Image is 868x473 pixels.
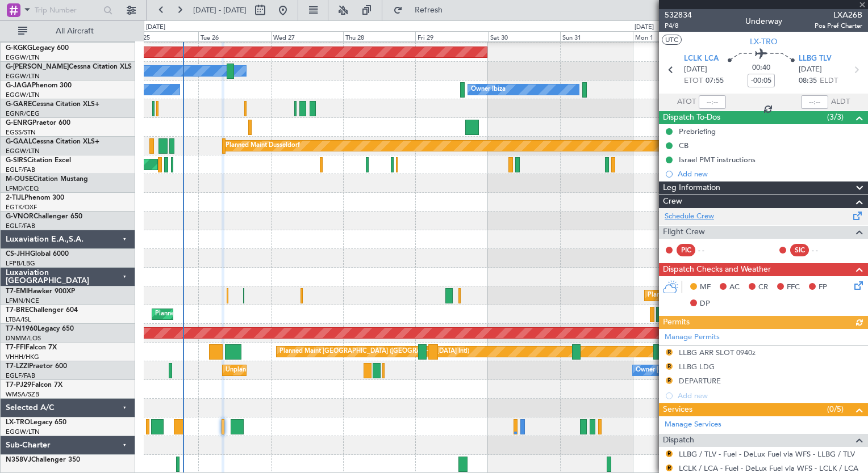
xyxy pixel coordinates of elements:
div: CB [679,141,688,150]
div: Sat 30 [488,31,560,41]
a: EGSS/STN [6,128,36,137]
span: Leg Information [663,181,720,195]
a: LLBG / TLV - Fuel - DeLux Fuel via WFS - LLBG / TLV [679,449,855,459]
div: Prebriefing [679,126,716,136]
span: Dispatch Checks and Weather [663,263,771,276]
a: LFPB/LBG [6,259,35,268]
div: Underway [745,15,782,27]
a: G-VNORChallenger 650 [6,213,82,220]
span: Dispatch [663,434,694,447]
a: N358VJChallenger 350 [6,457,80,463]
a: LFMD/CEQ [6,184,39,193]
a: LCLK / LCA - Fuel - DeLux Fuel via WFS - LCLK / LCA [679,463,858,473]
div: - - [698,245,724,255]
a: EGGW/LTN [6,428,40,436]
span: LX-TRO [750,36,778,48]
div: Planned Maint Dusseldorf [226,137,300,154]
span: 532834 [665,9,692,21]
span: T7-PJ29 [6,382,31,388]
a: G-[PERSON_NAME]Cessna Citation XLS [6,64,132,70]
span: Flight Crew [663,226,705,239]
a: G-SIRSCitation Excel [6,157,71,164]
a: LX-TROLegacy 650 [6,419,66,426]
span: ATOT [677,96,696,108]
a: T7-EMIHawker 900XP [6,288,75,295]
a: EGLF/FAB [6,222,35,230]
span: T7-N1960 [6,326,37,332]
div: - - [812,245,837,255]
a: Manage Services [665,419,721,430]
span: ELDT [820,75,838,87]
button: R [666,464,673,471]
a: T7-N1960Legacy 650 [6,326,74,332]
a: VHHH/HKG [6,353,39,361]
span: Pos Pref Charter [815,21,862,31]
div: Tue 26 [198,31,270,41]
div: Owner [GEOGRAPHIC_DATA] ([GEOGRAPHIC_DATA]) [636,362,792,379]
div: Add new [678,169,862,179]
a: EGTK/OXF [6,203,37,212]
span: G-ENRG [6,120,32,126]
span: G-SIRS [6,157,27,164]
a: EGLF/FAB [6,371,35,380]
a: EGGW/LTN [6,72,40,81]
span: G-VNOR [6,213,34,220]
div: Mon 1 [633,31,705,41]
span: 08:35 [799,75,817,87]
span: 2-TIJL [6,195,24,201]
span: M-OUSE [6,176,33,183]
a: Schedule Crew [665,211,714,222]
span: Crew [663,195,682,208]
span: T7-EMI [6,288,28,295]
span: Services [663,403,692,416]
div: Thu 28 [343,31,415,41]
span: Refresh [405,6,453,14]
div: [DATE] [146,23,165,32]
a: 2-TIJLPhenom 300 [6,195,64,201]
div: Unplanned Maint [GEOGRAPHIC_DATA] ([GEOGRAPHIC_DATA]) [226,362,412,379]
span: T7-LZZI [6,363,29,370]
button: Refresh [388,1,456,19]
a: T7-FFIFalcon 7X [6,344,57,351]
span: [DATE] [684,64,707,75]
span: ALDT [831,96,850,108]
div: Sun 31 [560,31,632,41]
div: Planned Maint Chester [648,287,713,304]
div: Planned Maint Warsaw ([GEOGRAPHIC_DATA]) [155,306,292,323]
a: T7-LZZIPraetor 600 [6,363,67,370]
a: DNMM/LOS [6,334,41,343]
a: EGLF/FAB [6,166,35,174]
span: DP [700,298,710,310]
input: Trip Number [35,2,100,19]
a: G-KGKGLegacy 600 [6,45,69,52]
span: FP [819,282,827,293]
div: PIC [677,244,695,256]
span: 07:55 [706,75,724,87]
span: G-KGKG [6,45,32,52]
span: CR [758,282,768,293]
span: (3/3) [827,111,844,123]
span: Dispatch To-Dos [663,111,720,124]
span: AC [729,282,740,293]
span: G-JAGA [6,82,32,89]
a: T7-BREChallenger 604 [6,307,78,314]
div: Israel PMT instructions [679,155,756,164]
a: CS-JHHGlobal 6000 [6,251,69,257]
div: Planned Maint [GEOGRAPHIC_DATA] ([GEOGRAPHIC_DATA] Intl) [279,343,469,360]
a: G-GAALCessna Citation XLS+ [6,138,99,145]
span: N358VJ [6,457,31,463]
div: Wed 27 [271,31,343,41]
span: G-GAAL [6,138,32,145]
div: Fri 29 [415,31,487,41]
span: [DATE] - [DATE] [193,5,247,15]
span: T7-BRE [6,307,29,314]
a: T7-PJ29Falcon 7X [6,382,62,388]
span: MF [700,282,711,293]
div: Owner Ibiza [471,81,506,98]
a: WMSA/SZB [6,390,39,399]
a: M-OUSECitation Mustang [6,176,88,183]
button: R [666,450,673,457]
a: EGGW/LTN [6,53,40,62]
span: 00:40 [752,62,770,74]
a: EGNR/CEG [6,109,40,118]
